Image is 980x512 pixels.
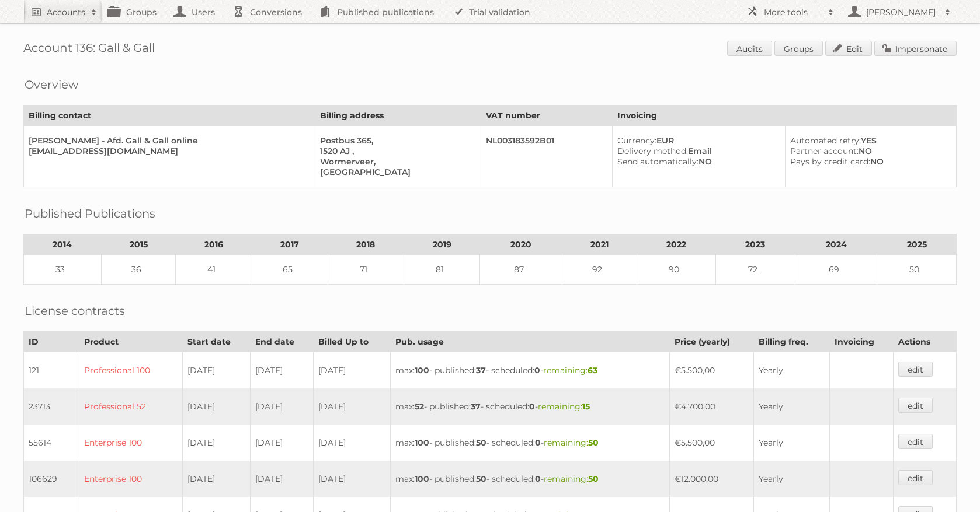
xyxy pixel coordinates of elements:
th: Billing contact [24,106,315,126]
th: Invoicing [830,332,894,352]
td: 41 [176,255,252,285]
td: 65 [252,255,328,285]
td: max: - published: - scheduled: - [390,461,669,497]
th: 2017 [252,234,328,255]
span: remaining: [544,474,599,484]
span: remaining: [543,365,597,376]
td: [DATE] [313,425,390,461]
th: Pub. usage [390,332,669,352]
th: VAT number [481,106,613,126]
td: [DATE] [182,425,251,461]
td: Enterprise 100 [79,461,182,497]
td: Professional 52 [79,388,182,425]
th: 2015 [101,234,176,255]
th: ID [24,332,79,352]
h1: Account 136: Gall & Gall [23,41,957,58]
td: [DATE] [182,352,251,389]
span: Currency: [617,135,656,146]
span: remaining: [544,437,599,448]
strong: 100 [415,437,429,448]
td: [DATE] [251,388,314,425]
td: 55614 [24,425,79,461]
th: Billed Up to [313,332,390,352]
h2: [PERSON_NAME] [863,6,939,18]
td: Enterprise 100 [79,425,182,461]
th: 2014 [24,234,102,255]
h2: Published Publications [25,205,155,222]
td: 121 [24,352,79,389]
td: 50 [877,255,957,285]
strong: 50 [476,437,486,448]
strong: 0 [534,365,540,376]
th: Price (yearly) [670,332,754,352]
td: 106629 [24,461,79,497]
td: 36 [101,255,176,285]
td: [DATE] [251,425,314,461]
td: [DATE] [182,388,251,425]
div: Wormerveer, [320,156,472,167]
a: Impersonate [874,41,957,56]
th: 2020 [480,234,562,255]
th: 2021 [562,234,637,255]
strong: 52 [415,401,424,412]
td: [DATE] [313,388,390,425]
th: 2023 [716,234,795,255]
strong: 50 [588,437,599,448]
th: Actions [894,332,957,352]
td: €5.500,00 [670,425,754,461]
td: €12.000,00 [670,461,754,497]
a: edit [898,362,933,377]
th: 2025 [877,234,957,255]
td: Yearly [753,388,830,425]
th: Product [79,332,182,352]
div: [PERSON_NAME] - Afd. Gall & Gall online [29,135,305,146]
td: 69 [795,255,877,285]
strong: 37 [476,365,486,376]
strong: 100 [415,474,429,484]
td: max: - published: - scheduled: - [390,388,669,425]
span: remaining: [538,401,590,412]
strong: 0 [535,437,541,448]
td: 87 [480,255,562,285]
td: max: - published: - scheduled: - [390,425,669,461]
h2: Overview [25,76,78,93]
div: [GEOGRAPHIC_DATA] [320,167,472,177]
th: End date [251,332,314,352]
td: Yearly [753,425,830,461]
div: NO [790,146,947,156]
strong: 0 [529,401,535,412]
span: Automated retry: [790,135,861,146]
td: 81 [404,255,480,285]
a: edit [898,434,933,449]
td: 92 [562,255,637,285]
th: Billing address [315,106,481,126]
td: Professional 100 [79,352,182,389]
div: Email [617,146,776,156]
span: Partner account: [790,146,859,156]
th: 2016 [176,234,252,255]
td: 72 [716,255,795,285]
h2: More tools [764,6,822,18]
h2: Accounts [47,6,85,18]
td: Yearly [753,352,830,389]
a: edit [898,470,933,485]
div: 1520 AJ , [320,146,472,156]
strong: 63 [588,365,597,376]
td: [DATE] [182,461,251,497]
td: [DATE] [313,352,390,389]
th: 2024 [795,234,877,255]
span: Send automatically: [617,156,698,167]
strong: 100 [415,365,429,376]
div: NO [617,156,776,167]
div: Postbus 365, [320,135,472,146]
td: 33 [24,255,102,285]
th: 2019 [404,234,480,255]
div: NO [790,156,947,167]
a: Groups [774,41,823,56]
td: [DATE] [251,461,314,497]
td: NL003183592B01 [481,126,613,187]
h2: License contracts [25,302,125,320]
th: Billing freq. [753,332,830,352]
strong: 37 [471,401,481,412]
a: Edit [825,41,872,56]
